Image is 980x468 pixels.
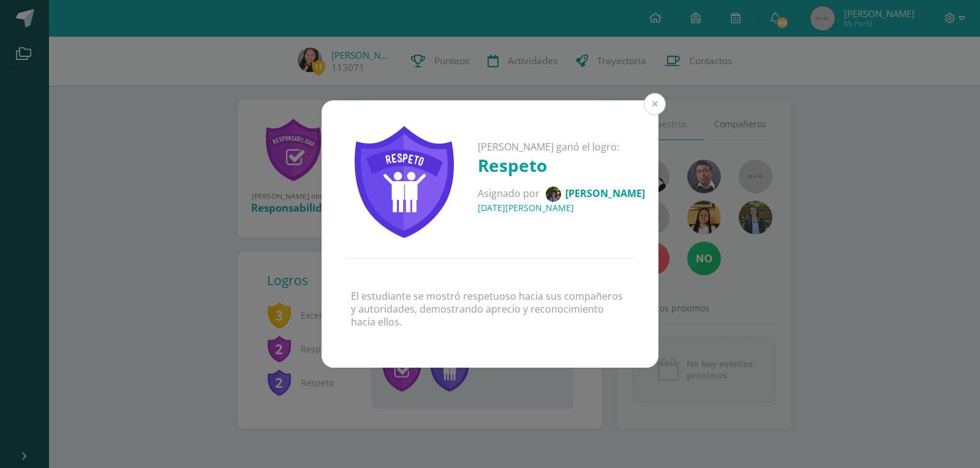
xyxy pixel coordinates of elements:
p: Asignado por [478,187,645,202]
p: [PERSON_NAME] ganó el logro: [478,141,645,154]
h1: Respeto [478,154,645,177]
button: Close (Esc) [644,93,666,115]
img: 1256afa6d248a241804628b3434c5992.png [546,187,561,202]
p: El estudiante se mostró respetuoso hacia sus compañeros y autoridades, demostrando aprecio y reco... [351,290,629,328]
h4: [DATE][PERSON_NAME] [478,202,645,214]
span: [PERSON_NAME] [565,186,645,199]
